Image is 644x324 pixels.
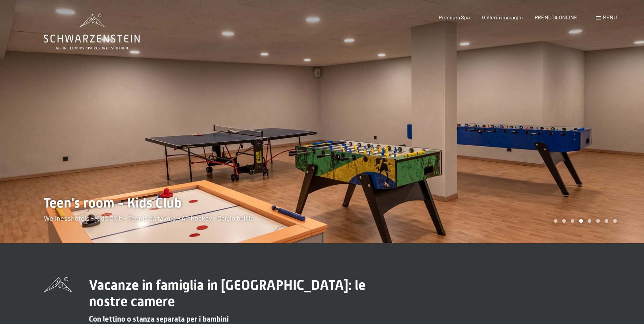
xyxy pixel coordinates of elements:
[605,219,608,223] div: Carousel Page 7
[482,14,523,20] a: Galleria immagini
[551,219,617,223] div: Carousel Pagination
[535,14,577,20] a: PRENOTA ONLINE
[439,14,470,20] a: Premium Spa
[588,219,591,223] div: Carousel Page 5
[603,14,617,20] span: Menu
[89,277,366,309] span: Vacanze in famiglia in [GEOGRAPHIC_DATA]: le nostre camere
[596,219,600,223] div: Carousel Page 6
[579,219,583,223] div: Carousel Page 4 (Current Slide)
[89,315,229,323] span: Con lettino o stanza separata per i bambini
[613,219,617,223] div: Carousel Page 8
[571,219,574,223] div: Carousel Page 3
[554,219,557,223] div: Carousel Page 1
[562,219,566,223] div: Carousel Page 2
